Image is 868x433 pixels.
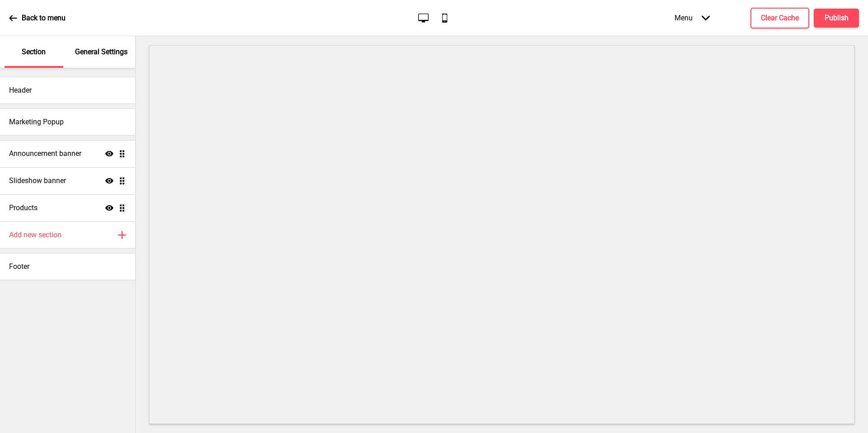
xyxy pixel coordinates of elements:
p: Section [22,47,46,57]
h4: Add new section [9,230,61,240]
p: Back to menu [22,13,66,23]
button: Publish [814,9,859,28]
div: Menu [665,5,719,31]
h4: Footer [9,262,29,272]
button: Clear Cache [750,8,809,28]
p: General Settings [75,47,127,57]
h4: Publish [825,13,849,23]
h4: Products [9,203,38,213]
a: Back to menu [9,6,66,30]
h4: Slideshow banner [9,176,66,186]
h4: Announcement banner [9,149,81,159]
h4: Marketing Popup [9,117,64,127]
h4: Clear Cache [761,13,799,23]
h4: Header [9,85,32,95]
